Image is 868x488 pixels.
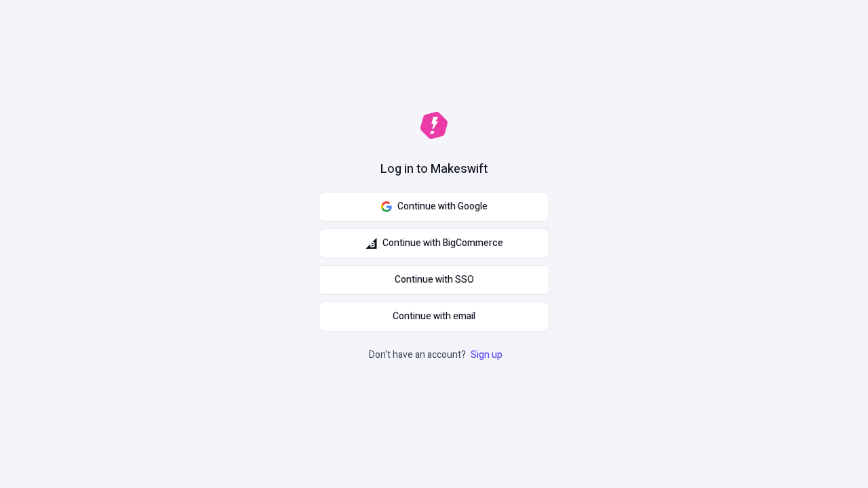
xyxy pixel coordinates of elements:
button: Continue with Google [319,192,549,222]
p: Don't have an account? [369,348,505,363]
a: Sign up [468,348,505,362]
span: Continue with BigCommerce [382,236,503,251]
span: Continue with Google [397,199,488,214]
a: Continue with SSO [319,265,549,295]
button: Continue with BigCommerce [319,228,549,258]
h1: Log in to Makeswift [380,161,488,178]
button: Continue with email [319,302,549,331]
span: Continue with email [393,309,475,324]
